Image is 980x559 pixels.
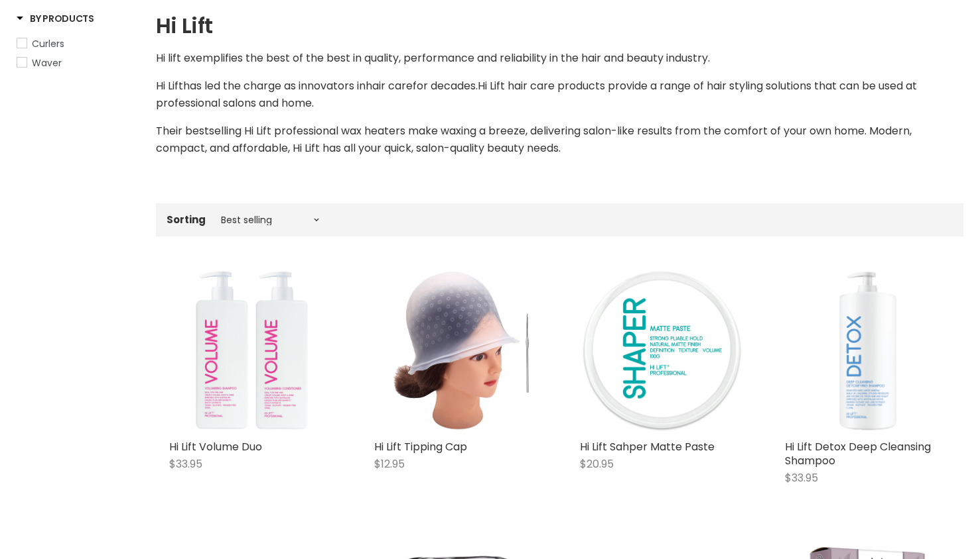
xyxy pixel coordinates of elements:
span: $33.95 [169,456,202,472]
span: has led the charge as innovators in [183,78,366,93]
a: Curlers [17,36,139,51]
span: $20.95 [580,456,614,472]
span: Waver [32,56,62,70]
a: Hi Lift Tipping Cap [374,439,467,454]
span: Curlers [32,37,64,50]
span: for decades. [413,78,478,93]
h1: Hi Lift [156,12,963,40]
span: $33.95 [785,470,818,485]
a: Hi Lift Volume Duo [169,439,262,454]
img: Hi Lift Sahper Matte Paste [580,268,745,433]
a: Hi Lift Sahper Matte Paste [580,439,715,454]
a: Hi Lift Detox Deep Cleansing Shampoo [785,439,931,468]
img: Hi Lift Volume Duo [169,268,334,433]
span: Their bestselling Hi Lift professional wax heaters make waxing a breeze, delivering salon-like re... [156,123,912,156]
label: Sorting [167,214,206,225]
img: Hi Lift Detox Deep Cleansing Shampoo [785,268,950,433]
p: Hi Lift hair care [156,77,963,112]
a: Waver [17,56,139,70]
span: Hi lift exemplifies the best of the best in quality, performance and reliability in the hair and ... [156,50,710,66]
span: $12.95 [374,456,405,472]
h3: By Products [17,12,94,25]
img: Hi Lift Tipping Cap [374,268,539,433]
span: Hi Lift hair care products provide a range of hair styling solutions that can be used at professi... [156,78,917,111]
